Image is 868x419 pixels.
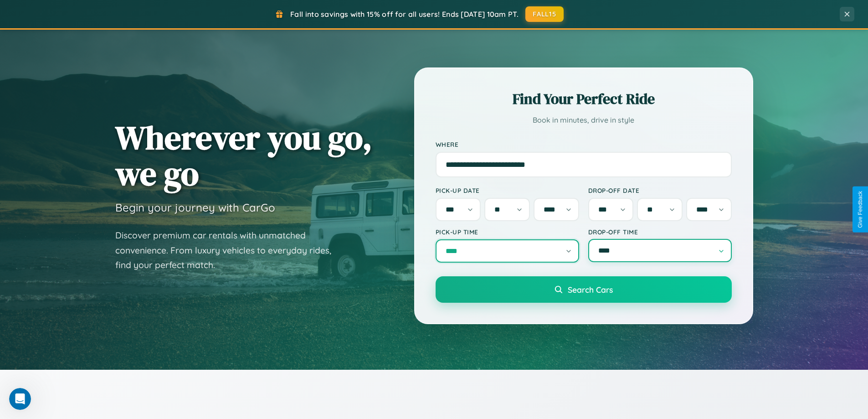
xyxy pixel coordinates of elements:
[436,114,732,127] p: Book in minutes, drive in style
[436,276,732,303] button: Search Cars
[588,228,732,236] label: Drop-off Time
[115,119,372,191] h1: Wherever you go, we go
[290,10,519,19] span: Fall into savings with 15% off for all users! Ends [DATE] 10am PT.
[857,191,863,228] div: Give Feedback
[436,228,579,236] label: Pick-up Time
[436,89,732,109] h2: Find Your Perfect Ride
[436,140,732,148] label: Where
[525,6,564,22] button: FALL15
[568,285,613,295] span: Search Cars
[436,186,579,194] label: Pick-up Date
[115,201,275,214] h3: Begin your journey with CarGo
[9,388,31,410] iframe: Intercom live chat
[115,228,343,273] p: Discover premium car rentals with unmatched convenience. From luxury vehicles to everyday rides, ...
[588,186,732,194] label: Drop-off Date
